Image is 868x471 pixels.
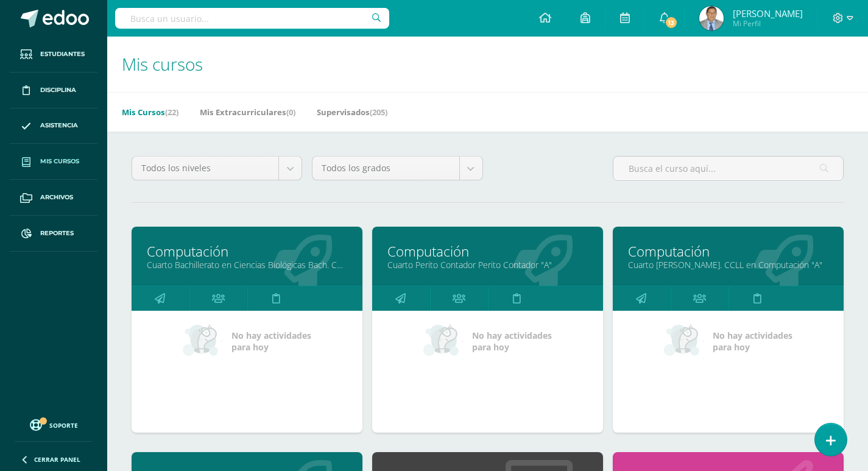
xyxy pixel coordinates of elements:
span: Reportes [40,228,74,238]
a: Estudiantes [10,37,97,73]
a: Computación [147,242,347,261]
a: Reportes [10,216,97,252]
a: Todos los niveles [132,157,302,180]
span: Estudiantes [40,49,85,59]
a: Cuarto Perito Contador Perito Contador "A" [387,259,588,271]
span: 13 [665,16,678,29]
a: Cuarto [PERSON_NAME]. CCLL en Computación "A" [628,259,828,271]
span: Asistencia [40,121,78,130]
a: Computación [387,242,588,261]
a: Mis Cursos(22) [122,102,178,122]
span: No hay actividades para hoy [713,330,792,353]
a: Computación [628,242,828,261]
a: Cuarto Bachillerato en Ciencias Biológicas Bach. CCLL en Ciencias Biológicas "A" [147,259,347,271]
img: no_activities_small.png [423,323,464,359]
span: (0) [286,107,295,118]
span: Archivos [40,193,73,202]
span: Mis cursos [40,157,79,166]
input: Busca el curso aquí... [613,157,843,180]
span: No hay actividades para hoy [231,330,311,353]
span: Todos los niveles [141,157,269,180]
img: no_activities_small.png [183,323,223,359]
img: 219bdcb1a3e4d06700ae7d5ab62fa881.png [699,6,724,30]
span: Mi Perfil [733,18,803,29]
a: Mis cursos [10,144,97,180]
a: Asistencia [10,108,97,144]
a: Soporte [15,416,93,433]
input: Busca un usuario... [115,8,389,29]
img: no_activities_small.png [664,323,704,359]
a: Disciplina [10,73,97,108]
span: No hay actividades para hoy [472,330,552,353]
span: Disciplina [40,85,76,95]
span: Mis cursos [122,52,203,76]
span: [PERSON_NAME] [733,7,803,19]
span: (22) [165,107,178,118]
span: Soporte [49,421,78,430]
a: Mis Extracurriculares(0) [200,102,295,122]
a: Supervisados(205) [317,102,387,122]
a: Archivos [10,180,97,216]
span: Todos los grados [322,157,450,180]
span: (205) [370,107,387,118]
a: Todos los grados [312,157,482,180]
span: Cerrar panel [34,455,80,464]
